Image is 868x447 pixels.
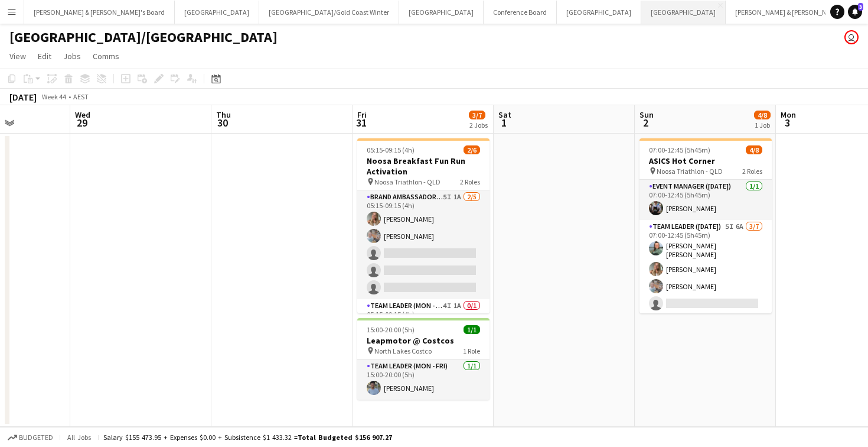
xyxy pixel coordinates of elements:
span: Budgeted [19,433,53,442]
span: 2/6 [464,145,480,154]
span: Total Budgeted $156 907.27 [298,433,392,442]
app-card-role: Team Leader (Mon - Fri)1/115:00-20:00 (5h)[PERSON_NAME] [357,359,490,400]
span: Mon [781,109,796,120]
span: 3 [858,3,863,11]
span: 2 Roles [742,167,762,176]
app-card-role: Brand Ambassador ([PERSON_NAME])5I1A2/505:15-09:15 (4h)[PERSON_NAME][PERSON_NAME] [357,190,490,299]
button: [GEOGRAPHIC_DATA] [557,1,641,24]
app-job-card: 05:15-09:15 (4h)2/6Noosa Breakfast Fun Run Activation Noosa Triathlon - QLD2 RolesBrand Ambassado... [357,138,490,313]
button: Budgeted [6,431,55,444]
span: Edit [38,51,51,61]
span: 1 Role [463,346,480,355]
a: Jobs [58,48,86,64]
span: Noosa Triathlon - QLD [657,167,723,176]
button: [GEOGRAPHIC_DATA] [641,1,726,24]
span: 2 Roles [460,177,480,186]
button: [GEOGRAPHIC_DATA] [175,1,259,24]
a: View [5,48,31,64]
div: Salary $155 473.95 + Expenses $0.00 + Subsistence $1 433.32 = [103,433,392,442]
button: [GEOGRAPHIC_DATA]/Gold Coast Winter [259,1,399,24]
span: Comms [93,51,119,61]
span: 31 [355,116,367,129]
span: 3 [779,116,796,129]
a: 3 [848,5,862,19]
span: Thu [216,109,231,120]
span: Wed [75,109,90,120]
span: All jobs [65,433,93,442]
app-job-card: 15:00-20:00 (5h)1/1Leapmotor @ Costcos North Lakes Costco1 RoleTeam Leader (Mon - Fri)1/115:00-20... [357,318,490,400]
button: [PERSON_NAME] & [PERSON_NAME]'s Board [24,1,175,24]
span: Sat [498,109,511,120]
h1: [GEOGRAPHIC_DATA]/[GEOGRAPHIC_DATA] [9,28,278,46]
span: Sun [639,109,654,120]
h3: Noosa Breakfast Fun Run Activation [357,156,490,177]
span: 1/1 [464,325,480,334]
div: 1 Job [755,121,770,129]
span: 3/7 [469,111,485,119]
app-card-role: Event Manager ([DATE])1/107:00-12:45 (5h45m)[PERSON_NAME] [639,180,772,220]
a: Comms [88,48,124,64]
app-job-card: 07:00-12:45 (5h45m)4/8ASICS Hot Corner Noosa Triathlon - QLD2 RolesEvent Manager ([DATE])1/107:00... [639,138,772,313]
span: View [9,51,26,61]
button: [GEOGRAPHIC_DATA] [399,1,484,24]
app-user-avatar: James Millard [844,30,859,44]
span: 30 [214,116,231,129]
span: 4/8 [754,111,771,119]
span: 05:15-09:15 (4h) [367,145,415,154]
span: 07:00-12:45 (5h45m) [649,145,710,154]
div: AEST [73,92,89,101]
span: North Lakes Costco [374,346,432,355]
span: Fri [357,109,367,120]
span: 4/8 [746,145,762,154]
div: 2 Jobs [469,121,488,129]
span: Noosa Triathlon - QLD [374,177,440,186]
span: 1 [497,116,511,129]
h3: ASICS Hot Corner [639,156,772,166]
app-card-role: Team Leader (Mon - Fri)4I1A0/105:15-09:15 (4h) [357,299,490,339]
span: Week 44 [39,92,68,101]
a: Edit [33,48,56,64]
span: 29 [73,116,90,129]
app-card-role: Team Leader ([DATE])5I6A3/707:00-12:45 (5h45m)[PERSON_NAME] [PERSON_NAME][PERSON_NAME][PERSON_NAME] [639,220,772,367]
span: 15:00-20:00 (5h) [367,325,415,334]
div: [DATE] [9,91,37,103]
h3: Leapmotor @ Costcos [357,335,490,346]
span: Jobs [63,51,81,61]
button: Conference Board [484,1,557,24]
span: 2 [638,116,654,129]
